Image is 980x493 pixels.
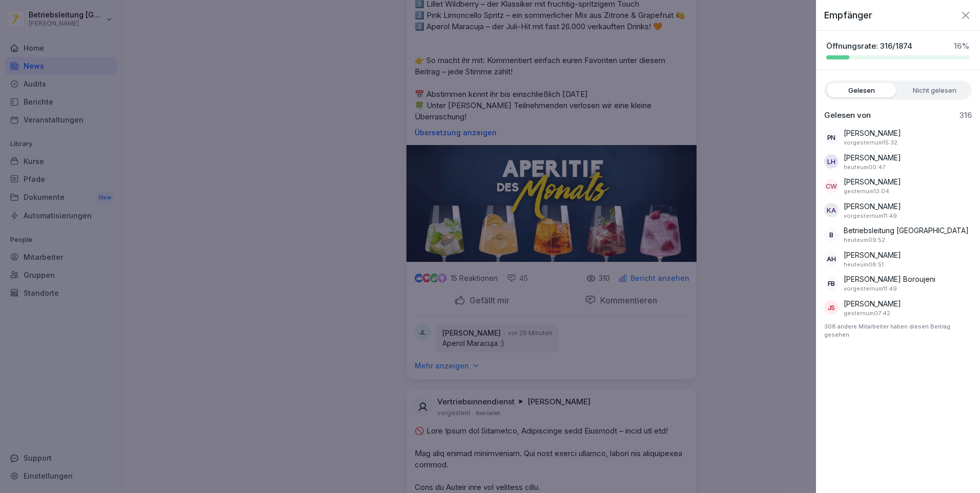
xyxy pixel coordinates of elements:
div: AH [824,252,839,266]
p: 20. September 2025 um 15:32 [844,138,897,147]
div: LH [824,154,839,169]
div: PN [824,130,839,145]
p: [PERSON_NAME] [844,152,901,163]
p: 21. September 2025 um 07:42 [844,309,890,318]
p: 16 % [954,41,970,51]
div: FB [824,276,839,291]
p: Betriebsleitung [GEOGRAPHIC_DATA] [844,225,969,236]
p: 22. September 2025 um 00:47 [844,163,885,172]
p: [PERSON_NAME] [844,250,901,260]
p: 20. September 2025 um 11:49 [844,284,897,293]
div: JS [824,300,839,315]
p: 21. September 2025 um 13:04 [844,187,889,196]
p: 22. September 2025 um 08:51 [844,260,884,269]
p: Empfänger [824,8,872,22]
div: KA [824,203,839,217]
label: Nicht gelesen [900,83,969,97]
p: [PERSON_NAME] [844,201,901,212]
div: CW [824,179,839,193]
p: [PERSON_NAME] Boroujeni [844,274,935,284]
p: 316 [959,110,972,120]
p: 20. September 2025 um 11:49 [844,212,897,220]
div: B [824,228,839,242]
p: Öffnungsrate: 316/1874 [826,41,912,51]
label: Gelesen [827,83,896,97]
p: 308 andere Mitarbeiter haben diesen Beitrag gesehen [824,322,972,339]
p: Gelesen von [824,110,871,120]
p: [PERSON_NAME] [844,176,901,187]
p: [PERSON_NAME] [844,128,901,138]
p: [PERSON_NAME] [844,298,901,309]
p: 22. September 2025 um 09:52 [844,236,885,244]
